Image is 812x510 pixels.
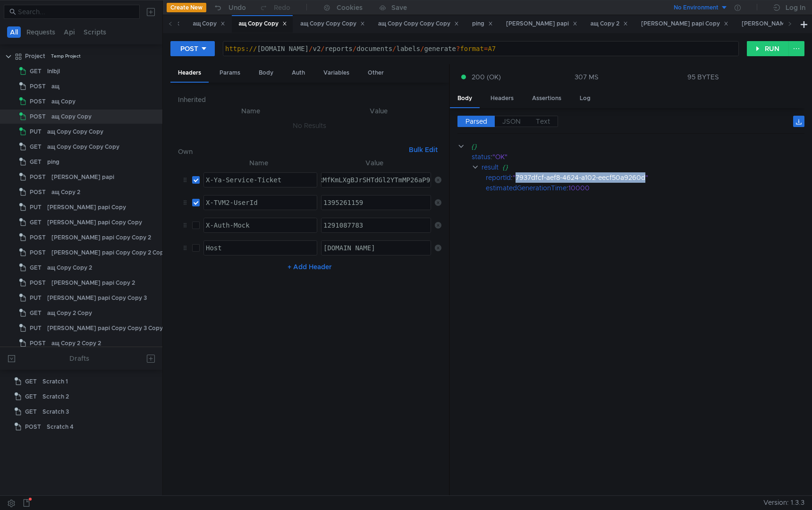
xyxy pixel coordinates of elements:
[47,261,92,275] div: ащ Copy Copy 2
[51,49,81,63] div: Temp Project
[69,353,89,364] div: Drafts
[513,172,792,183] div: "7937dfcf-aef8-4624-a102-eecf50a9260d"
[47,200,126,214] div: [PERSON_NAME] papi Copy
[274,2,290,13] div: Redo
[568,183,795,193] div: 10000
[206,0,253,15] button: Undo
[51,185,80,199] div: ащ Copy 2
[170,64,209,83] div: Headers
[18,7,134,17] input: Search...
[25,420,41,434] span: POST
[47,64,60,78] div: lnlbjl
[30,110,46,124] span: POST
[378,19,459,29] div: ащ Copy Copy Copy Copy
[30,170,46,184] span: POST
[238,19,287,29] div: ащ Copy Copy
[492,152,792,162] div: "OK"
[30,215,42,229] span: GET
[30,155,42,169] span: GET
[51,94,76,109] div: ащ Copy
[51,110,92,124] div: ащ Copy Copy
[30,246,46,260] span: POST
[687,73,719,81] div: 95 BYTES
[30,94,46,109] span: POST
[51,336,101,350] div: ащ Copy 2 Copy 2
[471,141,791,152] div: {}
[450,90,480,108] div: Body
[524,90,569,107] div: Assertions
[200,157,318,169] th: Name
[502,117,521,126] span: JSON
[25,49,45,63] div: Project
[486,183,804,193] div: :
[193,19,226,29] div: ащ Copy
[575,73,599,81] div: 307 MS
[186,105,316,117] th: Name
[482,162,499,172] div: result
[42,405,69,419] div: Scratch 3
[747,41,789,56] button: RUN
[30,321,42,335] span: PUT
[47,125,103,139] div: ащ Copy Copy Copy
[51,230,151,245] div: [PERSON_NAME] papi Copy Copy 2
[212,64,248,82] div: Params
[180,43,198,54] div: POST
[51,170,114,184] div: [PERSON_NAME] papi
[300,19,365,29] div: ащ Copy Copy Copy
[316,64,357,82] div: Variables
[251,64,281,82] div: Body
[465,117,487,126] span: Parsed
[42,390,69,404] div: Scratch 2
[316,105,441,117] th: Value
[51,246,167,260] div: [PERSON_NAME] papi Copy Copy 2 Copy
[81,26,109,38] button: Scripts
[506,19,577,29] div: [PERSON_NAME] papi
[167,3,206,12] button: Create New
[502,162,792,172] div: {}
[30,140,42,154] span: GET
[25,390,37,404] span: GET
[674,3,719,12] div: No Environment
[51,79,59,93] div: ащ
[47,291,147,305] div: [PERSON_NAME] papi Copy Copy 3
[472,72,501,82] span: 200 (OK)
[472,19,493,29] div: ping
[47,306,92,320] div: ащ Copy 2 Copy
[25,405,37,419] span: GET
[317,157,431,169] th: Value
[47,155,59,169] div: ping
[472,152,804,162] div: :
[30,291,42,305] span: PUT
[786,2,805,13] div: Log In
[763,496,804,510] span: Version: 1.3.3
[61,26,78,38] button: Api
[47,215,142,229] div: [PERSON_NAME] papi Copy Copy
[486,172,804,183] div: :
[30,125,42,139] span: PUT
[47,321,163,335] div: [PERSON_NAME] papi Copy Copy 3 Copy
[30,276,46,290] span: POST
[30,185,46,199] span: POST
[30,200,42,214] span: PUT
[42,374,68,389] div: Scratch 1
[30,230,46,245] span: POST
[536,117,550,126] span: Text
[284,261,336,272] button: + Add Header
[405,144,441,155] button: Bulk Edit
[486,183,567,193] div: estimatedGenerationTime
[30,261,42,275] span: GET
[30,64,42,78] span: GET
[572,90,598,107] div: Log
[178,94,441,105] h6: Inherited
[253,0,297,15] button: Redo
[25,374,37,389] span: GET
[170,41,215,56] button: POST
[30,306,42,320] span: GET
[486,172,511,183] div: reportId
[337,2,363,13] div: Cookies
[591,19,628,29] div: ащ Copy 2
[30,79,46,93] span: POST
[7,26,21,38] button: All
[483,90,521,107] div: Headers
[472,152,491,162] div: status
